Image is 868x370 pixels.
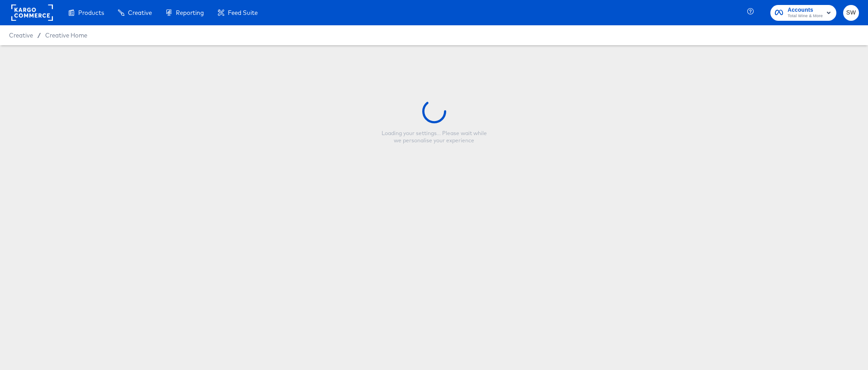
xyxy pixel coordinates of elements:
span: Creative [128,9,152,16]
span: Creative [9,32,33,39]
button: AccountsTotal Wine & More [770,5,836,21]
span: Total Wine & More [788,13,823,20]
span: Accounts [788,5,823,15]
button: SW [843,5,859,21]
span: / [33,32,45,39]
span: SW [847,8,855,18]
span: Reporting [176,9,204,16]
div: Loading your settings... Please wait while we personalise your experience [377,130,491,144]
span: Feed Suite [228,9,258,16]
a: Creative Home [45,32,87,39]
span: Products [78,9,104,16]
